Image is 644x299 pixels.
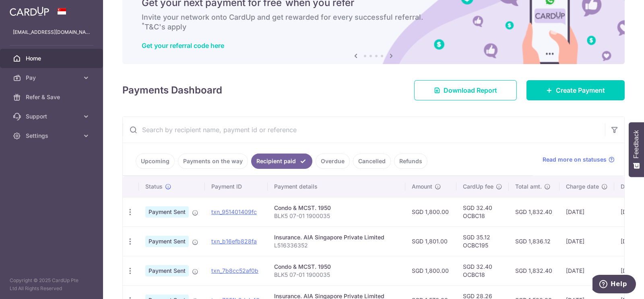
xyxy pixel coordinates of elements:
[394,154,427,169] a: Refunds
[456,197,509,226] td: SGD 32.40 OCBC18
[274,271,399,279] p: BLK5 07-01 1900035
[559,226,614,256] td: [DATE]
[629,122,644,177] button: Feedback - Show survey
[142,42,224,50] a: Get your referral code here
[123,117,605,143] input: Search by recipient name, payment id or reference
[274,212,399,220] p: BLK5 07-01 1900035
[142,12,605,32] h6: Invite your network onto CardUp and get rewarded for every successful referral. T&C's apply
[136,154,175,169] a: Upcoming
[211,238,257,245] a: txn_b16efb828fa
[10,6,49,16] img: CardUp
[515,183,542,191] span: Total amt.
[405,226,456,256] td: SGD 1,801.00
[405,197,456,226] td: SGD 1,800.00
[353,154,391,169] a: Cancelled
[274,263,399,271] div: Condo & MCST. 1950
[633,130,640,158] span: Feedback
[145,183,163,191] span: Status
[26,93,79,101] span: Refer & Save
[26,132,79,140] span: Settings
[456,256,509,285] td: SGD 32.40 OCBC18
[543,156,607,164] span: Read more on statuses
[412,183,432,191] span: Amount
[26,74,79,82] span: Pay
[145,206,189,218] span: Payment Sent
[509,197,559,226] td: SGD 1,832.40
[414,80,517,100] a: Download Report
[211,208,257,215] a: txn_951401409fc
[145,236,189,247] span: Payment Sent
[509,256,559,285] td: SGD 1,832.40
[405,256,456,285] td: SGD 1,800.00
[526,80,625,100] a: Create Payment
[205,176,268,197] th: Payment ID
[251,154,312,169] a: Recipient paid
[566,183,599,191] span: Charge date
[122,83,222,98] h4: Payments Dashboard
[178,154,248,169] a: Payments on the way
[316,154,350,169] a: Overdue
[556,85,605,95] span: Create Payment
[274,241,399,249] p: L516336352
[26,54,79,62] span: Home
[456,226,509,256] td: SGD 35.12 OCBC195
[592,275,636,295] iframe: Opens a widget where you can find more information
[145,265,189,276] span: Payment Sent
[444,85,497,95] span: Download Report
[13,28,90,36] p: [EMAIL_ADDRESS][DOMAIN_NAME]
[26,112,79,120] span: Support
[274,204,399,212] div: Condo & MCST. 1950
[268,176,405,197] th: Payment details
[543,156,615,164] a: Read more on statuses
[274,233,399,241] div: Insurance. AIA Singapore Private Limited
[463,183,493,191] span: CardUp fee
[211,267,258,274] a: txn_7b8cc52af0b
[509,226,559,256] td: SGD 1,836.12
[559,197,614,226] td: [DATE]
[559,256,614,285] td: [DATE]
